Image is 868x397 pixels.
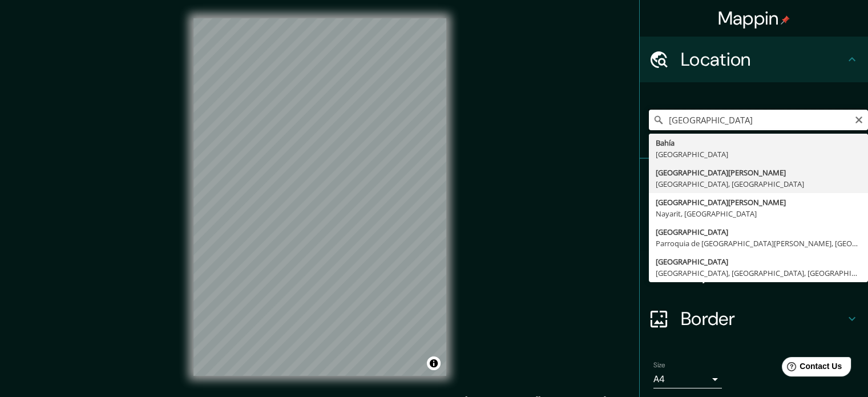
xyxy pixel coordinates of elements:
[656,238,861,249] div: Parroquia de [GEOGRAPHIC_DATA][PERSON_NAME], [GEOGRAPHIC_DATA]
[681,262,845,284] h4: Layout
[854,114,863,125] button: Clear
[656,197,861,208] div: [GEOGRAPHIC_DATA][PERSON_NAME]
[640,296,868,342] div: Border
[649,110,868,130] input: Pick your city or area
[640,159,868,204] div: Pins
[653,370,722,388] div: A4
[427,356,441,370] button: Toggle attribution
[718,7,790,30] h4: Mappin
[656,137,861,149] div: Bahía
[193,18,446,376] canvas: Map
[653,360,665,370] label: Size
[656,256,861,267] div: [GEOGRAPHIC_DATA]
[781,15,790,25] img: pin-icon.png
[656,178,861,190] div: [GEOGRAPHIC_DATA], [GEOGRAPHIC_DATA]
[656,226,861,238] div: [GEOGRAPHIC_DATA]
[640,37,868,82] div: Location
[681,307,845,330] h4: Border
[681,48,845,71] h4: Location
[656,149,861,160] div: [GEOGRAPHIC_DATA]
[766,352,855,384] iframe: Help widget launcher
[656,167,861,178] div: [GEOGRAPHIC_DATA][PERSON_NAME]
[640,204,868,250] div: Style
[640,250,868,296] div: Layout
[656,208,861,219] div: Nayarit, [GEOGRAPHIC_DATA]
[656,267,861,279] div: [GEOGRAPHIC_DATA], [GEOGRAPHIC_DATA], [GEOGRAPHIC_DATA]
